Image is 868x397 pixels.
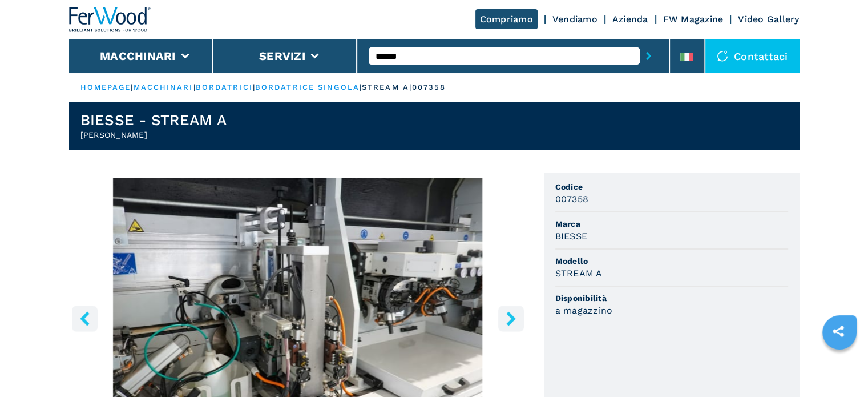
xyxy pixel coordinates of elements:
img: Contattaci [717,50,728,62]
span: Modello [555,255,788,267]
a: bordatrice singola [255,83,360,91]
a: Vendiamo [552,14,597,25]
h1: BIESSE - STREAM A [80,111,227,129]
span: | [131,83,133,91]
a: sharethis [824,317,853,346]
button: submit-button [640,43,657,69]
span: | [193,83,196,91]
a: Video Gallery [738,14,799,25]
a: HOMEPAGE [80,83,131,91]
button: Servizi [259,49,305,63]
span: | [360,83,362,91]
h3: a magazzino [555,304,613,317]
p: 007358 [412,82,446,93]
a: FW Magazine [663,14,724,25]
a: bordatrici [196,83,253,91]
a: macchinari [134,83,193,91]
h3: BIESSE [555,230,588,243]
h3: STREAM A [555,267,603,280]
iframe: Chat [819,346,859,388]
span: Disponibilità [555,292,788,304]
button: Macchinari [100,49,176,63]
h2: [PERSON_NAME] [80,129,227,141]
div: Contattaci [705,39,800,73]
p: stream a | [362,82,412,93]
button: left-button [72,306,98,331]
h3: 007358 [555,193,589,206]
a: Compriamo [475,9,538,29]
a: Azienda [612,14,648,25]
button: right-button [498,306,524,331]
span: Marca [555,218,788,230]
span: Codice [555,181,788,193]
span: | [253,83,255,91]
img: Ferwood [69,7,151,32]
